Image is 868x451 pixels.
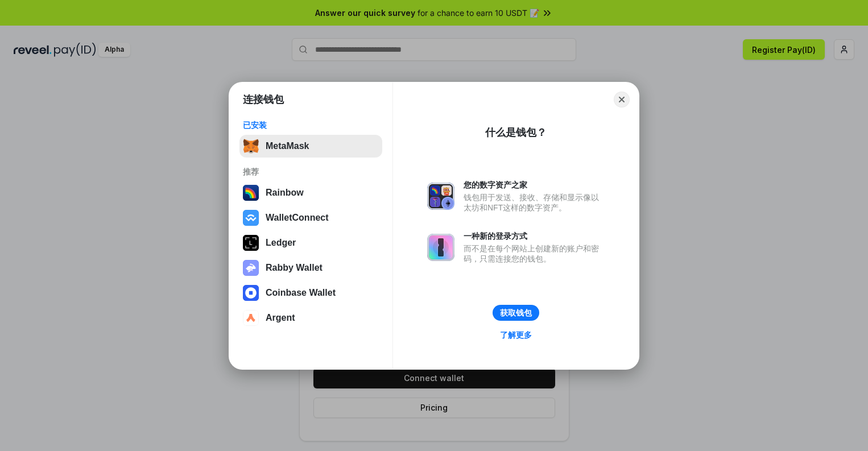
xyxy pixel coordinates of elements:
div: Ledger [266,238,296,248]
img: svg+xml,%3Csvg%20xmlns%3D%22http%3A%2F%2Fwww.w3.org%2F2000%2Fsvg%22%20fill%3D%22none%22%20viewBox... [427,234,454,261]
div: 一种新的登录方式 [464,231,605,241]
button: Rabby Wallet [239,256,382,279]
div: 您的数字资产之家 [464,180,605,190]
div: Rainbow [266,188,304,198]
button: 获取钱包 [493,305,539,321]
div: MetaMask [266,141,309,151]
button: MetaMask [239,135,382,158]
button: Rainbow [239,181,382,204]
button: Ledger [239,231,382,254]
div: 已安装 [243,120,379,130]
div: 推荐 [243,167,379,177]
div: 了解更多 [500,330,532,340]
img: svg+xml,%3Csvg%20width%3D%22120%22%20height%3D%22120%22%20viewBox%3D%220%200%20120%20120%22%20fil... [243,185,259,201]
img: svg+xml,%3Csvg%20xmlns%3D%22http%3A%2F%2Fwww.w3.org%2F2000%2Fsvg%22%20fill%3D%22none%22%20viewBox... [427,183,454,210]
div: Rabby Wallet [266,263,323,273]
img: svg+xml,%3Csvg%20width%3D%2228%22%20height%3D%2228%22%20viewBox%3D%220%200%2028%2028%22%20fill%3D... [243,285,259,301]
img: svg+xml,%3Csvg%20width%3D%2228%22%20height%3D%2228%22%20viewBox%3D%220%200%2028%2028%22%20fill%3D... [243,310,259,326]
button: Argent [239,307,382,329]
div: 获取钱包 [500,308,532,318]
div: 什么是钱包？ [485,126,547,139]
div: 钱包用于发送、接收、存储和显示像以太坊和NFT这样的数字资产。 [464,192,605,213]
div: 而不是在每个网站上创建新的账户和密码，只需连接您的钱包。 [464,243,605,264]
div: Coinbase Wallet [266,288,336,298]
img: svg+xml,%3Csvg%20xmlns%3D%22http%3A%2F%2Fwww.w3.org%2F2000%2Fsvg%22%20fill%3D%22none%22%20viewBox... [243,260,259,276]
div: WalletConnect [266,213,329,223]
img: svg+xml,%3Csvg%20width%3D%2228%22%20height%3D%2228%22%20viewBox%3D%220%200%2028%2028%22%20fill%3D... [243,210,259,226]
button: Close [614,92,630,107]
div: Argent [266,313,295,323]
button: WalletConnect [239,206,382,229]
a: 了解更多 [493,328,539,342]
h1: 连接钱包 [243,93,284,106]
img: svg+xml,%3Csvg%20fill%3D%22none%22%20height%3D%2233%22%20viewBox%3D%220%200%2035%2033%22%20width%... [243,138,259,154]
button: Coinbase Wallet [239,282,382,304]
img: svg+xml,%3Csvg%20xmlns%3D%22http%3A%2F%2Fwww.w3.org%2F2000%2Fsvg%22%20width%3D%2228%22%20height%3... [243,235,259,251]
